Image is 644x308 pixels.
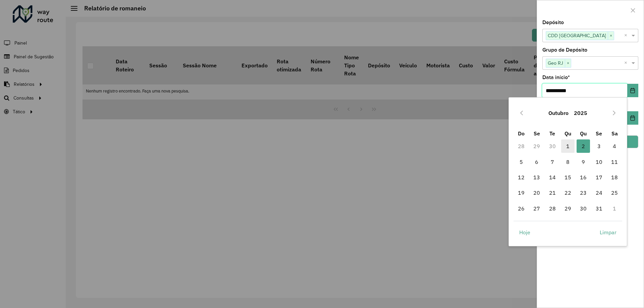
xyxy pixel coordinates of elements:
[571,105,590,121] button: Choose Year
[544,201,560,216] td: 28
[514,154,529,170] td: 5
[515,186,528,199] span: 19
[577,139,590,153] span: 2
[607,201,622,216] td: 1
[592,186,606,199] span: 24
[518,130,525,137] span: Do
[529,154,544,170] td: 6
[546,32,608,40] span: CDD [GEOGRAPHIC_DATA]
[608,171,621,184] span: 18
[608,32,614,40] span: ×
[544,185,560,200] td: 21
[546,171,559,184] span: 14
[565,59,571,67] span: ×
[529,170,544,185] td: 13
[592,171,606,184] span: 17
[515,171,528,184] span: 12
[561,139,575,153] span: 1
[534,130,540,137] span: Se
[576,138,591,154] td: 2
[576,201,591,216] td: 30
[592,202,606,215] span: 31
[608,155,621,169] span: 11
[530,202,543,215] span: 27
[514,185,529,200] td: 19
[560,201,576,216] td: 29
[519,228,530,236] span: Hoje
[561,186,575,199] span: 22
[514,138,529,154] td: 28
[608,139,621,153] span: 4
[544,138,560,154] td: 30
[594,226,622,239] button: Limpar
[627,84,638,97] button: Choose Date
[577,171,590,184] span: 16
[508,97,627,246] div: Choose Date
[560,138,576,154] td: 1
[514,170,529,185] td: 12
[529,185,544,200] td: 20
[600,228,616,236] span: Limpar
[515,155,528,169] span: 5
[577,186,590,199] span: 23
[627,111,638,125] button: Choose Date
[591,170,607,185] td: 17
[607,170,622,185] td: 18
[514,201,529,216] td: 26
[576,170,591,185] td: 16
[542,46,587,54] label: Grupo de Depósito
[596,130,602,137] span: Se
[607,154,622,170] td: 11
[546,186,559,199] span: 21
[576,154,591,170] td: 9
[565,130,571,137] span: Qu
[515,202,528,215] span: 26
[530,155,543,169] span: 6
[560,170,576,185] td: 15
[529,201,544,216] td: 27
[560,185,576,200] td: 22
[607,185,622,200] td: 25
[624,32,630,40] span: Clear all
[576,185,591,200] td: 23
[592,139,606,153] span: 3
[546,202,559,215] span: 28
[544,154,560,170] td: 7
[607,138,622,154] td: 4
[561,202,575,215] span: 29
[591,185,607,200] td: 24
[542,18,564,26] label: Depósito
[608,186,621,199] span: 25
[546,155,559,169] span: 7
[591,138,607,154] td: 3
[609,108,620,118] button: Next Month
[544,170,560,185] td: 14
[577,155,590,169] span: 9
[560,154,576,170] td: 8
[549,130,555,137] span: Te
[542,73,570,81] label: Data início
[591,201,607,216] td: 31
[580,130,587,137] span: Qu
[611,130,618,137] span: Sa
[530,186,543,199] span: 20
[592,155,606,169] span: 10
[529,138,544,154] td: 29
[546,59,565,67] span: Geo RJ
[577,202,590,215] span: 30
[591,154,607,170] td: 10
[624,59,630,67] span: Clear all
[546,105,571,121] button: Choose Month
[561,155,575,169] span: 8
[530,171,543,184] span: 13
[516,108,527,118] button: Previous Month
[561,171,575,184] span: 15
[514,226,536,239] button: Hoje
